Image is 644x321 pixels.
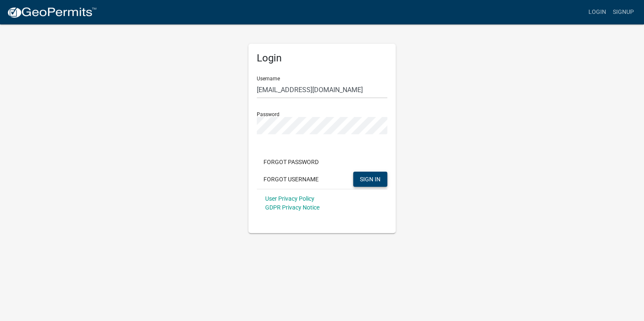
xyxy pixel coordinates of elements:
span: SIGN IN [360,175,381,182]
a: GDPR Privacy Notice [265,204,319,211]
h5: Login [257,52,387,64]
button: SIGN IN [353,172,387,187]
button: Forgot Username [257,172,325,187]
button: Forgot Password [257,154,325,170]
a: Signup [609,4,637,20]
a: Login [585,4,609,20]
a: User Privacy Policy [265,195,314,202]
